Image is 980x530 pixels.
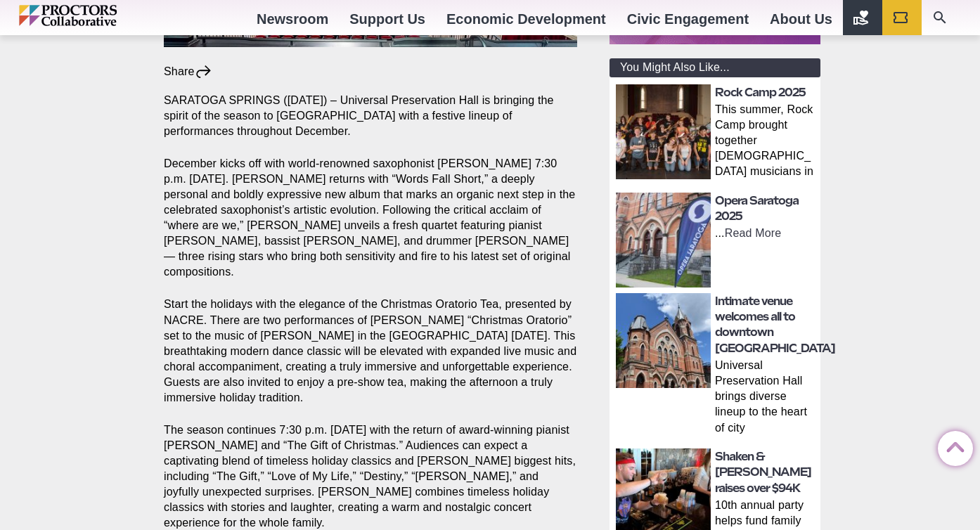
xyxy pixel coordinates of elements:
p: December kicks off with world-renowned saxophonist [PERSON_NAME] 7:30 p.m. [DATE]. [PERSON_NAME] ... [164,156,577,280]
img: thumbnail: Intimate venue welcomes all to downtown Saratoga [616,293,711,388]
p: SARATOGA SPRINGS ([DATE]) – Universal Preservation Hall is bringing the spirit of the season to [... [164,93,577,139]
div: Share [164,64,212,79]
img: Proctors logo [19,5,177,26]
p: Start the holidays with the elegance of the Christmas Oratorio Tea, presented by NACRE. There are... [164,297,577,406]
img: thumbnail: Rock Camp 2025 [616,84,711,179]
a: Read More [725,227,782,239]
p: Universal Preservation Hall brings diverse lineup to the heart of city [GEOGRAPHIC_DATA]—Universa... [715,358,816,438]
p: This summer, Rock Camp brought together [DEMOGRAPHIC_DATA] musicians in the [GEOGRAPHIC_DATA] at ... [715,102,816,182]
a: Back to Top [938,432,966,460]
img: thumbnail: Opera Saratoga 2025 [616,193,711,287]
a: Opera Saratoga 2025 [715,194,799,223]
a: Shaken & [PERSON_NAME] raises over $94K [715,450,811,495]
a: Rock Camp 2025 [715,86,806,99]
div: You Might Also Like... [610,58,820,77]
a: Intimate venue welcomes all to downtown [GEOGRAPHIC_DATA] [715,295,835,355]
p: ... [715,226,816,241]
